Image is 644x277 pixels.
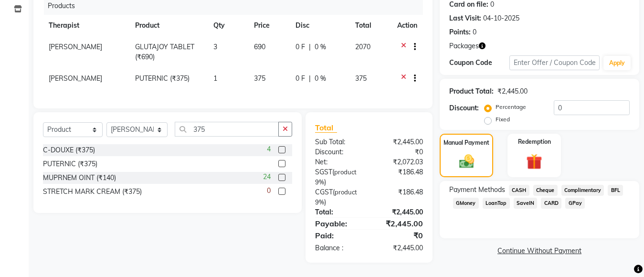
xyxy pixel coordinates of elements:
div: Last Visit: [449,13,481,23]
div: ₹2,445.00 [369,207,430,217]
div: 04-10-2025 [483,13,519,23]
div: ₹2,445.00 [369,243,430,253]
div: ₹186.48 [369,167,430,187]
th: Price [248,15,290,36]
span: 24 [263,172,271,182]
span: GLUTAJOY TABLET (₹690) [135,43,194,61]
div: ₹2,445.00 [497,86,528,96]
div: Discount: [308,147,369,157]
button: Apply [603,56,631,70]
label: Fixed [496,115,510,124]
span: BFL [608,185,623,196]
span: 9% [315,178,324,186]
th: Therapist [43,15,129,36]
div: Product Total: [449,86,494,96]
span: PUTERNIC (₹375) [135,74,190,83]
span: product [334,168,357,176]
span: 0 [267,186,271,196]
span: [PERSON_NAME] [49,43,102,51]
span: 2070 [355,43,370,51]
div: Net: [308,157,369,167]
img: _cash.svg [454,153,479,170]
div: ₹2,072.03 [369,157,430,167]
span: Cheque [533,185,558,196]
span: 0 % [315,42,326,52]
div: 0 [473,27,476,37]
div: ( ) [308,187,369,207]
span: | [309,74,311,84]
span: | [309,42,311,52]
span: 0 F [296,42,305,52]
span: CARD [541,198,561,209]
span: Packages [449,41,479,51]
div: Paid: [308,230,369,241]
span: SGST [315,168,332,176]
div: ₹0 [369,147,430,157]
img: _gift.svg [521,152,547,171]
span: 0 F [296,74,305,84]
th: Total [349,15,391,36]
a: Continue Without Payment [442,246,637,256]
input: Search or Scan [175,122,279,137]
label: Redemption [518,138,551,146]
span: GPay [565,198,585,209]
span: 690 [254,43,265,51]
span: CASH [509,185,529,196]
div: Coupon Code [449,58,509,68]
div: C-DOUXE (₹375) [43,145,95,155]
div: STRETCH MARK CREAM (₹375) [43,187,142,197]
span: 9% [315,198,324,206]
div: Balance : [308,243,369,253]
span: LoanTap [483,198,510,209]
div: Discount: [449,103,479,113]
th: Action [391,15,423,36]
div: ( ) [308,167,369,187]
div: ₹0 [369,230,430,241]
label: Percentage [496,103,526,111]
div: Payable: [308,218,369,229]
span: 375 [355,74,367,83]
span: Payment Methods [449,185,505,195]
span: SaveIN [514,198,538,209]
label: Manual Payment [443,138,489,147]
span: 0 % [315,74,326,84]
span: 3 [213,43,217,51]
span: CGST [315,188,333,196]
th: Qty [208,15,248,36]
div: ₹2,445.00 [369,218,430,229]
span: [PERSON_NAME] [49,74,102,83]
div: Points: [449,27,471,37]
div: ₹186.48 [369,187,430,207]
div: Total: [308,207,369,217]
div: ₹2,445.00 [369,137,430,147]
input: Enter Offer / Coupon Code [509,55,600,70]
div: Sub Total: [308,137,369,147]
span: Total [315,123,337,133]
span: 375 [254,74,265,83]
span: 4 [267,144,271,154]
th: Disc [290,15,349,36]
th: Product [129,15,208,36]
div: PUTERNIC (₹375) [43,159,97,169]
span: GMoney [453,198,479,209]
span: product [335,188,357,196]
span: Complimentary [561,185,604,196]
span: 1 [213,74,217,83]
div: MUPRNEM OINT (₹140) [43,173,116,183]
